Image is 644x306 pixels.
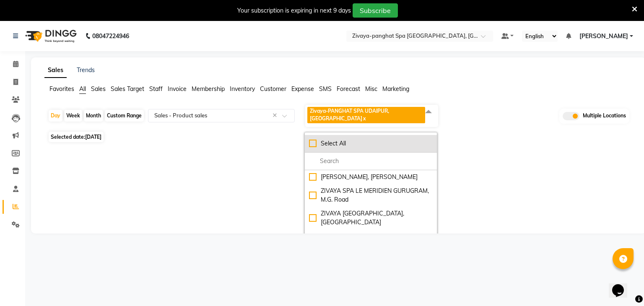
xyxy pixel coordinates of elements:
span: All [79,85,86,93]
span: Zivaya-PANGHAT SPA UDAIPUR, [GEOGRAPHIC_DATA] [310,108,389,122]
div: Custom Range [105,110,144,122]
span: Invoice [168,85,187,93]
div: [PERSON_NAME], [PERSON_NAME] [309,173,433,182]
span: Membership [192,85,225,93]
div: ZIVAYA [GEOGRAPHIC_DATA], [GEOGRAPHIC_DATA] [309,209,433,227]
span: Misc [365,85,377,93]
div: Your subscription is expiring in next 9 days [237,6,351,15]
div: Day [49,110,62,122]
span: Multiple Locations [583,112,626,120]
button: Subscribe [353,3,398,18]
span: Sales [91,85,106,93]
img: logo [21,24,79,48]
span: Selected date: [49,132,104,142]
div: Week [64,110,82,122]
span: SMS [319,85,332,93]
span: Favorites [49,85,74,93]
span: [DATE] [85,134,101,140]
a: x [362,115,366,122]
input: multiselect-search [309,157,433,166]
span: Inventory [230,85,255,93]
span: Clear all [273,111,280,120]
span: [PERSON_NAME] [579,32,628,41]
div: Select All [309,139,433,148]
div: Month [84,110,103,122]
iframe: chat widget [609,272,636,298]
a: Sales [44,63,67,78]
span: Customer [260,85,286,93]
span: Sales Target [111,85,144,93]
b: 08047224946 [92,24,129,48]
span: Expense [291,85,314,93]
a: Trends [77,66,95,74]
span: Marketing [382,85,409,93]
span: Staff [149,85,163,93]
div: ZIVAYA SPA LE MERIDIEN GURUGRAM, M.G. Road [309,187,433,204]
span: Forecast [337,85,360,93]
div: ZIVAYA wellness & spa, [GEOGRAPHIC_DATA] [309,232,433,249]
